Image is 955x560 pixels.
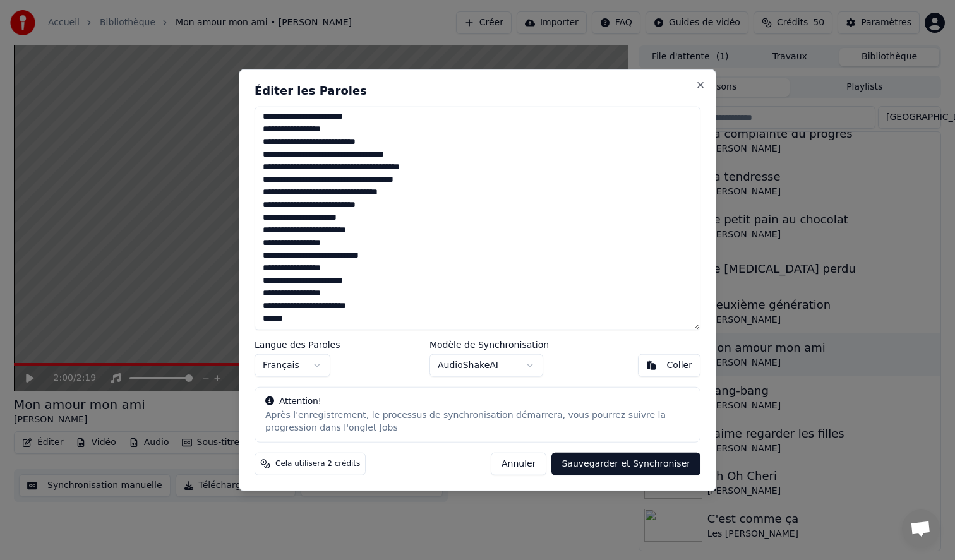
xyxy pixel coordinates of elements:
[666,359,692,372] div: Coller
[255,85,700,96] h2: Éditer les Paroles
[265,395,690,408] div: Attention!
[638,354,700,377] button: Coller
[491,453,546,475] button: Annuler
[429,340,549,349] label: Modèle de Synchronisation
[551,453,700,475] button: Sauvegarder et Synchroniser
[275,459,360,469] span: Cela utilisera 2 crédits
[265,409,690,434] div: Après l'enregistrement, le processus de synchronisation démarrera, vous pourrez suivre la progres...
[255,340,340,349] label: Langue des Paroles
